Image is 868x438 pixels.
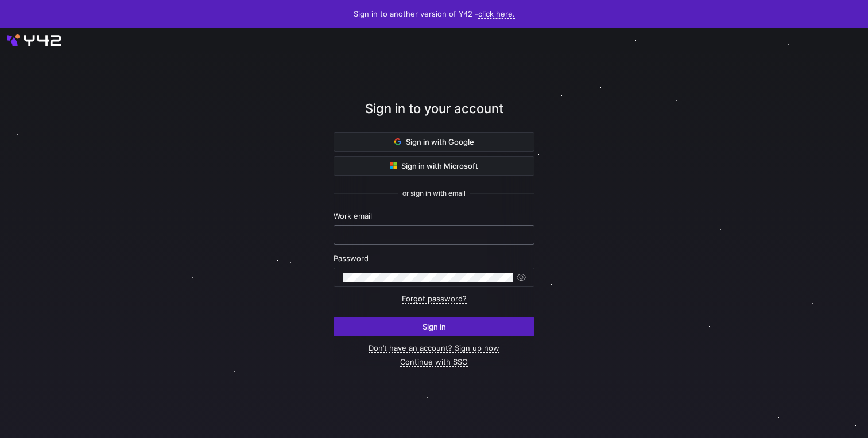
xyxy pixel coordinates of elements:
[334,156,534,176] button: Sign in with Microsoft
[334,317,534,336] button: Sign in
[400,357,468,367] a: Continue with SSO
[334,254,369,263] span: Password
[394,137,474,146] span: Sign in with Google
[334,211,372,220] span: Work email
[402,294,467,304] a: Forgot password?
[334,99,534,132] div: Sign in to your account
[334,132,534,152] button: Sign in with Google
[369,343,499,353] a: Don’t have an account? Sign up now
[478,9,515,19] a: click here.
[423,322,446,331] span: Sign in
[402,189,466,197] span: or sign in with email
[390,161,478,170] span: Sign in with Microsoft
